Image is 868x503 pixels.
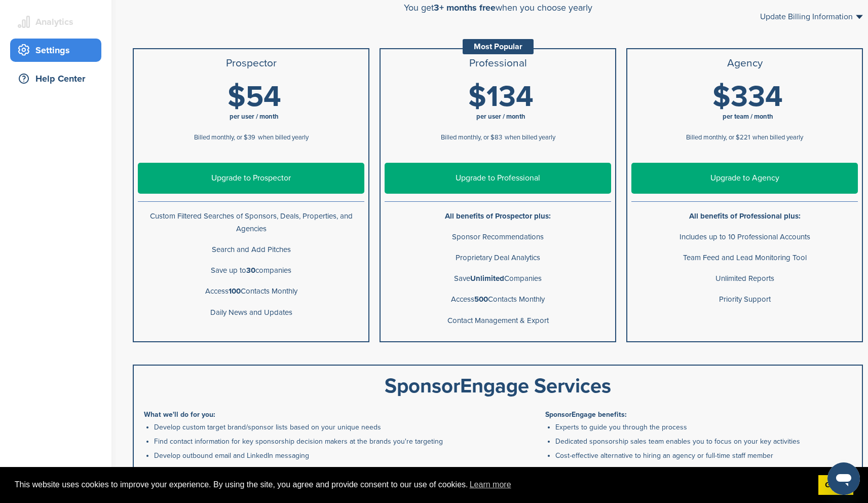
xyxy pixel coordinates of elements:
[468,79,534,115] span: $134
[138,210,364,235] p: Custom Filtered Searches of Sponsors, Deals, Properties, and Agencies
[555,436,852,447] li: Dedicated sponsorship sales team enables you to focus on your key activities
[689,211,801,221] b: All benefits of Professional plus:
[228,79,281,115] span: $54
[138,243,364,256] p: Search and Add Pitches
[15,477,810,492] span: This website uses cookies to improve your experience. By using the site, you agree and provide co...
[246,266,255,275] b: 30
[154,422,495,433] li: Develop custom target brand/sponsor lists based on your unique needs
[555,450,852,461] li: Cost-effective alternative to hiring an agency or full-time staff member
[385,231,611,243] p: Sponsor Recommendations
[631,272,858,285] p: Unlimited Reports
[258,133,309,141] span: when billed yearly
[474,295,488,304] b: 500
[385,251,611,264] p: Proprietary Deal Analytics
[138,163,364,194] a: Upgrade to Prospector
[133,3,863,13] div: You get when you choose yearly
[818,475,853,495] a: dismiss cookie message
[476,113,525,121] span: per user / month
[10,67,101,90] a: Help Center
[10,10,101,33] a: Analytics
[229,286,241,296] b: 100
[712,79,783,115] span: $334
[138,57,364,69] h3: Prospector
[154,436,495,447] li: Find contact information for key sponsorship decision makers at the brands you're targeting
[154,464,495,475] li: Assist with creating pitch decks, pricing, and agreements
[10,39,101,62] a: Settings
[555,422,852,433] li: Experts to guide you through the process
[144,376,852,396] div: SponsorEngage Services
[15,69,101,88] div: Help Center
[194,133,255,141] span: Billed monthly, or $39
[505,133,555,141] span: when billed yearly
[230,113,279,121] span: per user / month
[385,314,611,327] p: Contact Management & Export
[631,251,858,264] p: Team Feed and Lead Monitoring Tool
[760,13,863,21] a: Update Billing Information
[15,13,101,31] div: Analytics
[385,57,611,69] h3: Professional
[723,113,773,121] span: per team / month
[631,293,858,306] p: Priority Support
[631,163,858,194] a: Upgrade to Agency
[631,57,858,69] h3: Agency
[463,39,534,54] div: Most Popular
[385,272,611,285] p: Save Companies
[15,41,101,59] div: Settings
[468,477,513,492] a: learn more about cookies
[686,133,750,141] span: Billed monthly, or $221
[434,2,496,13] span: 3+ months free
[138,264,364,277] p: Save up to companies
[144,410,215,419] b: What we'll do for you:
[385,163,611,194] a: Upgrade to Professional
[752,133,803,141] span: when billed yearly
[138,306,364,319] p: Daily News and Updates
[385,293,611,306] p: Access Contacts Monthly
[631,231,858,243] p: Includes up to 10 Professional Accounts
[827,462,860,495] iframe: Button to launch messaging window
[445,211,551,221] b: All benefits of Prospector plus:
[545,410,627,419] b: SponsorEngage benefits:
[470,274,504,283] b: Unlimited
[154,450,495,461] li: Develop outbound email and LinkedIn messaging
[138,285,364,298] p: Access Contacts Monthly
[441,133,502,141] span: Billed monthly, or $83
